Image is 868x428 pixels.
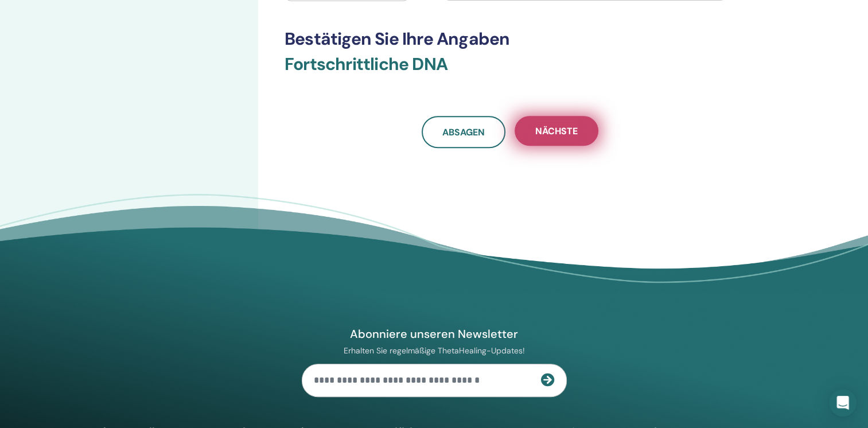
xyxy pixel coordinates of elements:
a: Absagen [422,116,505,148]
h3: Bestätigen Sie Ihre Angaben [285,29,736,49]
h3: Fortschrittliche DNA [285,54,736,88]
div: Öffnen Sie den Intercom Messenger [829,389,857,417]
span: Absagen [442,126,485,138]
p: Erhalten Sie regelmäßige ThetaHealing-Updates! [302,345,567,356]
button: Nächste [515,116,598,146]
span: Nächste [535,125,578,137]
h4: Abonniere unseren Newsletter [302,326,567,341]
